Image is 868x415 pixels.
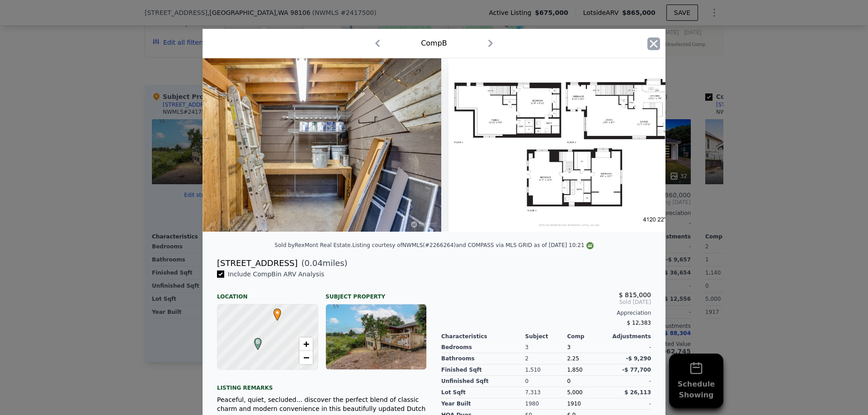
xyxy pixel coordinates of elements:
[441,342,525,353] div: Bedrooms
[525,353,567,364] div: 2
[297,257,347,270] span: ( miles)
[609,342,651,353] div: -
[622,367,651,373] span: -$ 77,700
[609,376,651,387] div: -
[567,333,609,340] div: Comp
[567,389,582,396] span: 5,000
[441,398,525,410] div: Year Built
[252,338,264,346] span: B
[217,286,318,300] div: Location
[441,309,651,317] div: Appreciation
[525,364,567,376] div: 1,510
[567,353,609,364] div: 2.25
[271,308,277,314] div: •
[274,242,352,248] div: Sold by RexMont Real Estate .
[525,376,567,387] div: 0
[303,352,309,363] span: −
[626,355,651,362] span: -$ 9,290
[421,38,447,49] div: Comp B
[252,338,257,343] div: B
[619,291,651,298] span: $ 815,000
[181,58,441,232] img: Property Img
[441,364,525,376] div: Finished Sqft
[441,353,525,364] div: Bathrooms
[441,387,525,398] div: Lot Sqft
[299,351,313,364] a: Zoom out
[525,342,567,353] div: 3
[627,320,651,326] span: $ 12,383
[352,242,593,248] div: Listing courtesy of NWMLS (#2266264) and COMPASS via MLS GRID as of [DATE] 10:21
[567,398,609,410] div: 1910
[325,286,427,300] div: Subject Property
[441,333,525,340] div: Characteristics
[609,333,651,340] div: Adjustments
[299,337,313,351] a: Zoom in
[525,333,567,340] div: Subject
[624,389,651,396] span: $ 26,113
[305,258,323,268] span: 0.04
[609,398,651,410] div: -
[217,377,427,392] div: Listing remarks
[441,298,651,306] span: Sold [DATE]
[567,378,571,384] span: 0
[525,398,567,410] div: 1980
[448,58,694,232] img: Property Img
[217,257,297,270] div: [STREET_ADDRESS]
[586,242,594,249] img: NWMLS Logo
[441,376,525,387] div: Unfinished Sqft
[271,306,283,319] span: •
[567,367,582,373] span: 1,850
[525,387,567,398] div: 7,313
[224,270,328,278] span: Include Comp B in ARV Analysis
[303,338,309,350] span: +
[567,344,571,350] span: 3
